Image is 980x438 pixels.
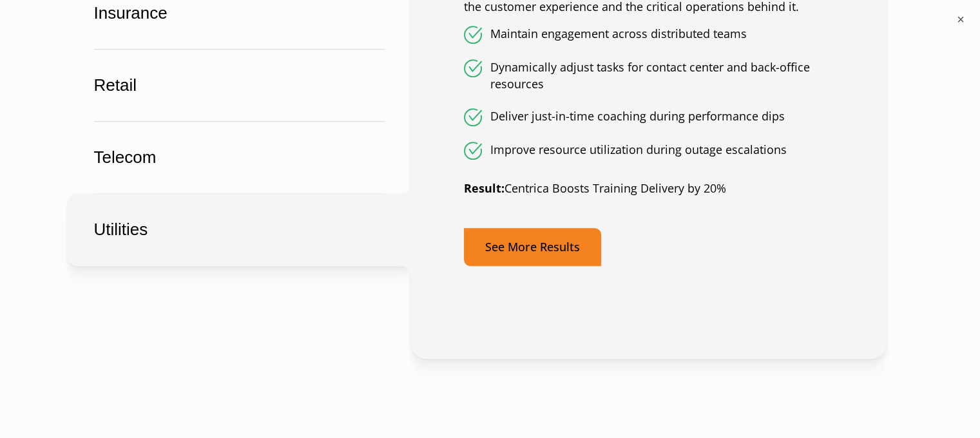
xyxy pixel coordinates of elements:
strong: Result: [464,180,504,196]
p: Centrica Boosts Training Delivery by 20% [464,180,834,197]
button: × [954,13,967,26]
button: Retail [68,49,411,122]
li: Deliver just-in-time coaching during performance dips [464,108,834,126]
button: Utilities [68,193,411,266]
button: Telecom [68,121,411,194]
a: See More Results [464,228,601,266]
li: Improve resource utilization during outage escalations [464,142,834,160]
li: Dynamically adjust tasks for contact center and back-office resources [464,59,834,93]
